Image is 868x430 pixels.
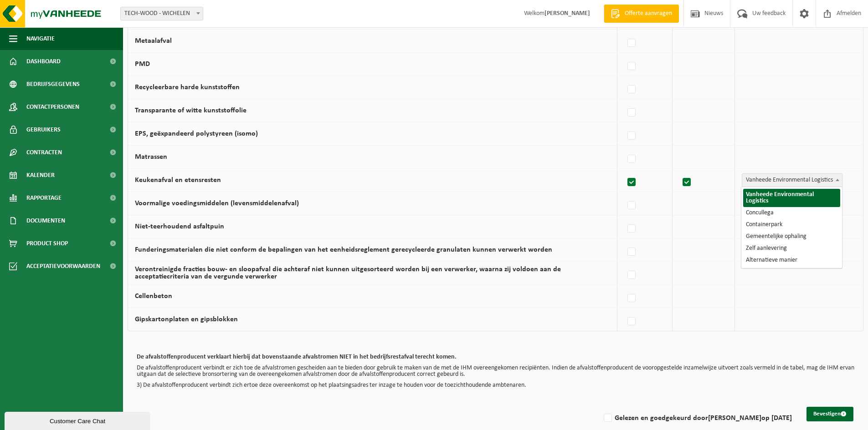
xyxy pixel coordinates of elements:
li: Containerpark [743,219,840,231]
p: De afvalstoffenproducent verbindt er zich toe de afvalstromen gescheiden aan te bieden door gebru... [137,365,854,378]
li: Vanheede Environmental Logistics [743,189,840,207]
span: Contracten [26,141,62,164]
span: Offerte aanvragen [622,9,674,18]
label: Gipskartonplaten en gipsblokken [135,316,238,323]
label: Gelezen en goedgekeurd door op [DATE] [602,411,792,425]
span: TECH-WOOD - WICHELEN [121,7,203,20]
label: Funderingsmaterialen die niet conform de bepalingen van het eenheidsreglement gerecycleerde granu... [135,246,552,253]
span: Product Shop [26,232,68,255]
b: De afvalstoffenproducent verklaart hierbij dat bovenstaande afvalstromen NIET in het bedrijfsrest... [137,354,457,360]
label: Matrassen [135,153,167,161]
button: Bevestigen [806,407,853,421]
span: TECH-WOOD - WICHELEN [120,7,203,20]
label: EPS, geëxpandeerd polystyreen (isomo) [135,130,258,137]
iframe: chat widget [5,410,152,430]
label: Cellenbeton [135,293,172,300]
a: Offerte aanvragen [604,5,679,23]
label: Voormalige voedingsmiddelen (levensmiddelenafval) [135,200,299,207]
span: Kalender [26,164,55,187]
span: Documenten [26,209,65,232]
label: Metaalafval [135,37,172,45]
label: Keukenafval en etensresten [135,177,221,184]
span: Contactpersonen [26,96,79,118]
strong: [PERSON_NAME] [544,10,590,17]
span: Navigatie [26,27,55,50]
p: 3) De afvalstoffenproducent verbindt zich ertoe deze overeenkomst op het plaatsingsadres ter inza... [137,382,854,389]
span: Rapportage [26,187,62,209]
span: Gebruikers [26,118,61,141]
span: Vanheede Environmental Logistics [742,174,842,187]
label: Verontreinigde fracties bouw- en sloopafval die achteraf niet kunnen uitgesorteerd worden bij een... [135,266,561,280]
label: PMD [135,61,150,68]
span: Dashboard [26,50,61,73]
strong: [PERSON_NAME] [708,415,761,422]
li: Alternatieve manier [743,254,840,266]
li: Gemeentelijke ophaling [743,231,840,243]
span: Bedrijfsgegevens [26,73,80,96]
label: Niet-teerhoudend asfaltpuin [135,223,224,230]
li: Zelf aanlevering [743,243,840,254]
li: Concullega [743,207,840,219]
label: Transparante of witte kunststoffolie [135,107,247,114]
label: Recycleerbare harde kunststoffen [135,84,240,91]
span: Acceptatievoorwaarden [26,255,100,278]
